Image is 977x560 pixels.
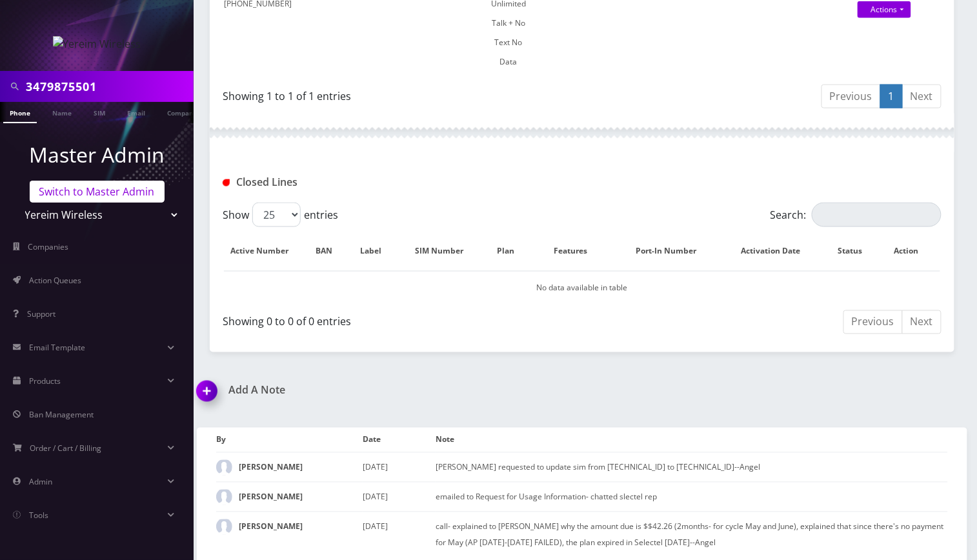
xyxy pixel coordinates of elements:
td: No data available in table [224,271,940,304]
span: Products [29,375,61,386]
input: Search: [812,203,942,227]
span: Tools [29,510,48,521]
td: [PERSON_NAME] requested to update sim from [TECHNICAL_ID] to [TECHNICAL_ID]--Angel [436,453,948,483]
th: Label: activate to sort column ascending [353,232,401,270]
th: By [216,428,363,453]
td: emailed to Request for Usage Information- chatted slectel rep [436,482,948,512]
a: Phone [3,102,37,123]
td: [DATE] [363,512,436,557]
a: SIM [87,102,112,122]
span: Order / Cart / Billing [30,443,102,454]
a: Add A Note [197,385,572,397]
label: Show entries [223,203,338,227]
th: Active Number: activate to sort column descending [224,232,308,270]
img: Closed Lines [223,179,230,186]
h1: Closed Lines [223,176,449,188]
th: BAN: activate to sort column ascending [310,232,352,270]
a: Previous [843,310,903,334]
a: Next [902,310,942,334]
td: [DATE] [363,453,436,483]
th: Port-In Number: activate to sort column ascending [621,232,724,270]
label: Search: [771,203,942,227]
th: Features: activate to sort column ascending [535,232,619,270]
select: Showentries [252,203,301,227]
img: Yereim Wireless [53,36,141,52]
a: Switch to Master Admin [30,181,165,203]
span: Admin [29,476,52,487]
input: Search in Company [26,74,190,99]
span: Ban Management [29,409,94,420]
a: Company [161,102,204,122]
th: Note [436,428,948,453]
th: Action : activate to sort column ascending [885,232,940,270]
a: 1 [880,85,903,108]
a: Email [121,102,152,122]
strong: [PERSON_NAME] [239,521,303,532]
div: Showing 0 to 0 of 0 entries [223,309,572,330]
th: Plan: activate to sort column ascending [490,232,534,270]
th: Status: activate to sort column ascending [831,232,884,270]
span: Support [27,308,55,319]
div: Showing 1 to 1 of 1 entries [223,83,572,104]
a: Previous [821,85,881,108]
strong: [PERSON_NAME] [239,492,303,503]
td: [DATE] [363,482,436,512]
span: Action Queues [29,275,81,286]
span: Email Template [29,342,85,353]
th: Date [363,428,436,453]
td: call- explained to [PERSON_NAME] why the amount due is $$42.26 (2months- for cycle May and June),... [436,512,948,557]
th: SIM Number: activate to sort column ascending [403,232,489,270]
a: Actions [858,1,911,18]
a: Next [902,85,942,108]
th: Activation Date: activate to sort column ascending [725,232,829,270]
a: Name [46,102,78,122]
span: Companies [28,241,69,252]
strong: [PERSON_NAME] [239,462,303,473]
